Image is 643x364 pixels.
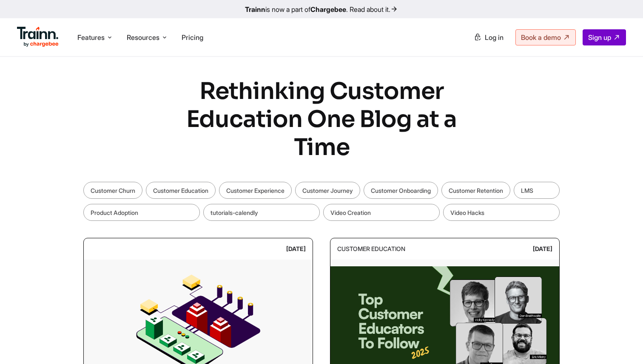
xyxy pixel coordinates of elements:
a: Customer Churn [83,182,142,199]
a: LMS [514,182,560,199]
a: Book a demo [515,29,576,45]
a: Sign up [583,29,626,45]
a: Video Creation [323,204,440,221]
b: Chargebee [310,5,346,14]
a: tutorials-calendly [203,204,320,221]
a: Video Hacks [443,204,560,221]
a: Customer Experience [219,182,292,199]
span: Features [77,33,105,42]
span: Resources [127,33,159,42]
a: Customer Retention [441,182,510,199]
a: Customer Onboarding [364,182,438,199]
span: Book a demo [521,33,561,42]
div: [DATE] [533,242,552,256]
div: [DATE] [286,242,306,256]
iframe: Chat Widget [600,323,643,364]
div: Customer Education [337,242,405,256]
b: Trainn [245,5,265,14]
a: Customer Education [146,182,216,199]
span: Sign up [588,33,611,42]
a: Pricing [182,33,203,42]
a: Product Adoption [83,204,200,221]
h1: Rethinking Customer Education One Blog at a Time [162,77,481,161]
a: Log in [469,30,509,45]
img: Trainn Logo [17,27,59,47]
a: Customer Journey [295,182,360,199]
span: Log in [485,33,504,42]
